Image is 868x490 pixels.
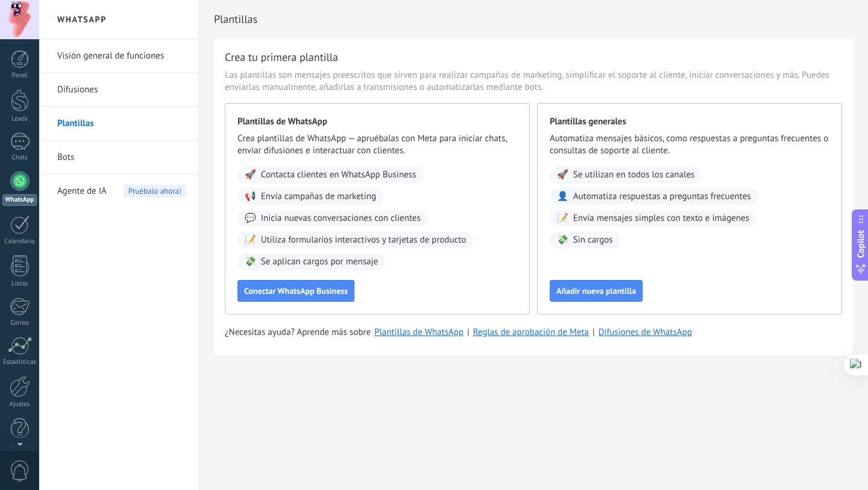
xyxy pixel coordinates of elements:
[573,212,749,224] span: Envía mensajes simples con texto e imágenes
[374,326,464,338] a: Plantillas de WhatsApp
[550,133,829,157] span: Automatiza mensajes básicos, como respuestas a preguntas frecuentes o consultas de soporte al cli...
[556,287,636,295] span: Añadir nueva plantilla
[57,141,186,174] a: Bots
[2,319,37,327] div: Correo
[225,49,338,65] h3: Crea tu primera plantilla
[557,212,568,224] span: 📝
[573,191,751,203] span: Automatiza respuestas a preguntas frecuentes
[573,169,695,181] span: Se utilizan en todos los canales
[557,234,568,246] span: 💸
[237,280,354,302] button: Conectar WhatsApp Business
[237,133,517,157] span: Crea plantillas de WhatsApp — apruébalas con Meta para iniciar chats, enviar difusiones e interac...
[557,191,568,203] span: 👤
[225,326,371,339] span: ¿Necesitas ayuda? Aprende más sobre
[2,194,37,206] div: WhatsApp
[2,280,37,288] div: Listas
[261,212,421,224] span: Inicia nuevas conversaciones con clientes
[2,401,37,409] div: Ajustes
[214,7,853,31] h2: Plantillas
[245,212,256,224] span: 💬
[573,234,613,246] span: Sin cargos
[261,191,376,203] span: Envía campañas de marketing
[261,256,378,268] span: Se aplican cargos por mensaje
[57,73,186,107] a: Difusiones
[2,72,37,80] div: Panel
[225,326,842,339] div: | |
[57,39,186,73] a: Visión general de funciones
[2,115,37,123] div: Leads
[261,169,417,181] span: Contacta clientes en WhatsApp Business
[124,185,186,197] span: Pruébalo ahora!
[57,107,186,141] a: Plantillas
[57,174,107,208] span: Agente de IA
[2,154,37,162] div: Chats
[557,169,568,181] span: 🚀
[39,174,198,208] li: Agente de IA
[245,234,256,246] span: 📝
[855,231,867,258] span: Copilot
[245,191,256,203] span: 📢
[39,73,198,107] li: Difusiones
[261,234,467,246] span: Utiliza formularios interactivos y tarjetas de producto
[245,256,256,268] span: 💸
[550,280,643,302] button: Añadir nueva plantilla
[57,174,186,208] a: Agente de IAPruébalo ahora!
[245,169,256,181] span: 🚀
[244,287,348,295] span: Conectar WhatsApp Business
[39,107,198,141] li: Plantillas
[2,358,37,366] div: Estadísticas
[599,326,692,338] a: Difusiones de WhatsApp
[2,238,37,246] div: Calendario
[39,141,198,174] li: Bots
[473,326,590,338] a: Reglas de aprobación de Meta
[39,39,198,73] li: Visión general de funciones
[225,69,842,94] span: Las plantillas son mensajes preescritos que sirven para realizar campañas de marketing, simplific...
[237,116,517,128] span: Plantillas de WhatsApp
[550,116,829,128] span: Plantillas generales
